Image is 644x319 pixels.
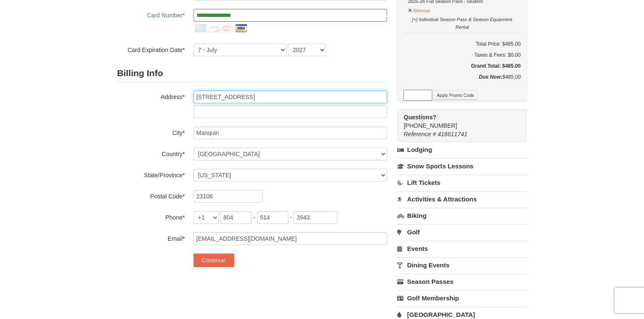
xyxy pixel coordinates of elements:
img: visa.png [234,22,248,35]
input: Postal Code [193,190,263,203]
a: Activities & Attractions [397,191,527,207]
label: Postal Code* [117,190,185,201]
a: Biking [397,208,527,223]
span: 416611741 [438,131,467,137]
label: Email* [117,232,185,243]
input: Billing Info [193,91,387,103]
input: xxx [257,211,288,224]
button: Remove [408,4,431,15]
h2: Billing Info [117,65,387,82]
label: Address* [117,91,185,101]
button: [+] Individual Season Pass & Season Equipment Rental [408,13,516,31]
img: amex.png [193,22,207,35]
h5: Grand Total: $485.00 [404,62,520,70]
label: Card Expiration Date* [117,44,185,54]
strong: Due Now: [479,74,502,80]
div: Taxes & Fees: $0.00 [404,51,520,59]
strong: Questions? [404,114,436,121]
button: Apply Promo Code [434,91,477,100]
input: xxx [220,211,252,224]
label: Card Number* [117,9,185,19]
a: Season Passes [397,274,527,289]
h6: Total Price: $485.00 [404,40,520,48]
div: $485.00 [404,73,520,90]
input: xxxx [293,211,337,224]
img: discover.png [207,22,221,35]
label: City* [117,126,185,137]
span: - [290,214,292,220]
input: Email [193,232,387,245]
a: Dining Events [397,257,527,273]
a: Snow Sports Lessons [397,158,527,174]
a: Golf Membership [397,290,527,306]
label: Country* [117,148,185,158]
a: Lodging [397,142,527,157]
a: Lift Tickets [397,175,527,190]
span: Reference # [404,131,436,137]
a: Events [397,241,527,256]
input: City [193,126,387,139]
span: [PHONE_NUMBER] [404,113,511,129]
label: State/Province* [117,169,185,179]
span: - [253,214,255,220]
img: mastercard.png [221,22,234,35]
button: Continue [193,253,234,267]
a: Golf [397,224,527,240]
label: Phone* [117,211,185,222]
